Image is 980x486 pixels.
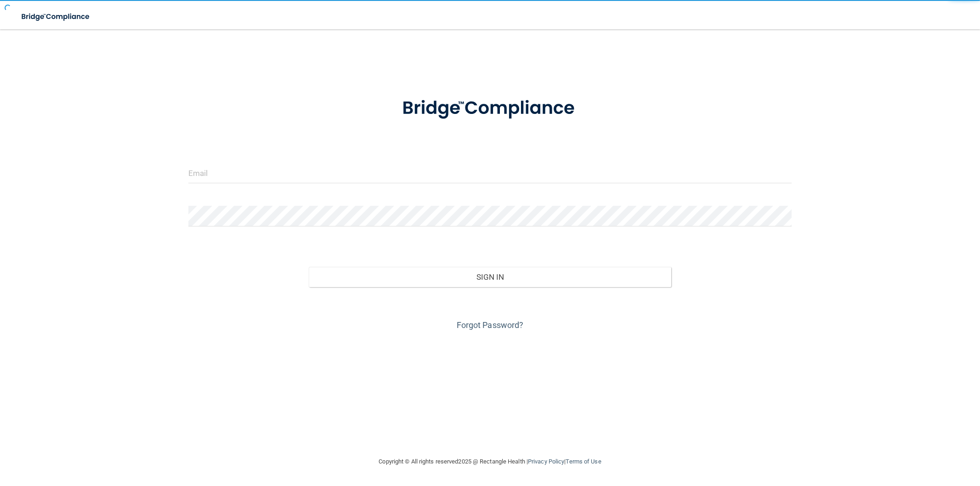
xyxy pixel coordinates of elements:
[383,85,597,132] img: bridge_compliance_login_screen.278c3ca4.svg
[14,7,98,26] img: bridge_compliance_login_screen.278c3ca4.svg
[528,458,564,465] a: Privacy Policy
[309,267,671,287] button: Sign In
[188,163,792,183] input: Email
[566,458,601,465] a: Terms of Use
[457,320,524,330] a: Forgot Password?
[323,447,658,476] div: Copyright © All rights reserved 2025 @ Rectangle Health | |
